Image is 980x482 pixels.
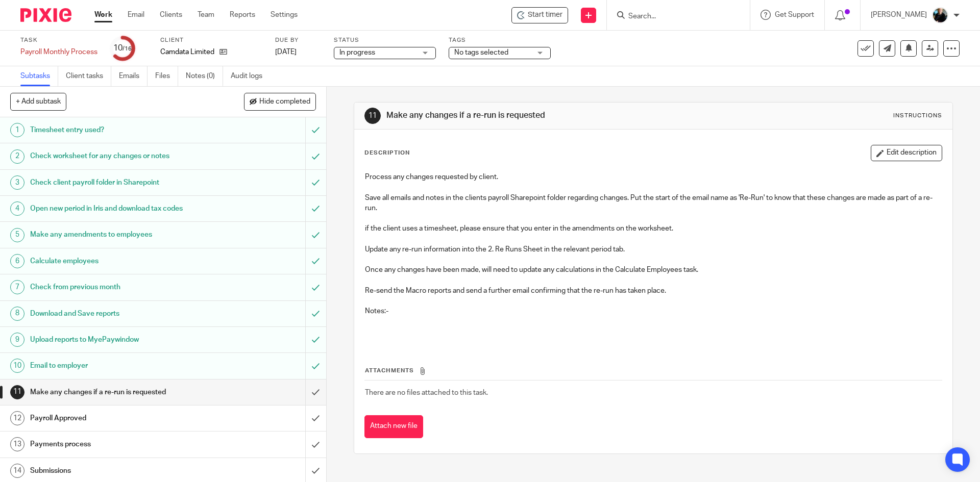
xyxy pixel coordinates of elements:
input: Search [627,12,719,21]
p: Camdata Limited [160,47,214,57]
img: Pixie [20,8,71,22]
div: 6 [10,254,24,268]
div: 8 [10,307,24,321]
h1: Check worksheet for any changes or notes [30,148,207,164]
img: nicky-partington.jpg [932,7,948,23]
p: Once any changes have been made, will need to update any calculations in the Calculate Employees ... [365,265,941,275]
a: Subtasks [20,66,58,86]
a: Client tasks [66,66,111,86]
a: Reports [230,10,255,20]
h1: Check from previous month [30,280,207,295]
label: Client [160,36,262,44]
a: Clients [160,10,182,20]
span: In progress [339,49,375,56]
div: 13 [10,437,24,451]
div: Payroll Monthly Process [20,47,97,57]
div: 2 [10,149,24,164]
div: 12 [10,411,24,425]
button: Attach new file [364,415,423,438]
button: Edit description [871,145,942,161]
div: 10 [10,359,24,373]
a: Settings [271,10,298,20]
div: 3 [10,175,24,190]
div: 11 [10,385,24,399]
button: Hide completed [244,93,316,110]
div: 9 [10,333,24,347]
div: 1 [10,123,24,137]
a: Team [198,10,214,20]
a: Notes (0) [186,66,223,86]
button: + Add subtask [10,93,66,110]
h1: Download and Save reports [30,306,207,321]
a: Emails [119,66,148,86]
a: Email [128,10,144,20]
h1: Payroll Approved [30,411,207,426]
span: [DATE] [275,48,297,56]
h1: Make any amendments to employees [30,227,207,242]
div: 7 [10,280,24,294]
small: /16 [122,46,132,52]
h1: Email to employer [30,358,207,373]
p: if the client uses a timesheet, please ensure that you enter in the amendments on the worksheet. [365,223,941,234]
h1: Open new period in Iris and download tax codes [30,201,207,216]
div: 11 [364,108,381,124]
h1: Make any changes if a re-run is requested [30,385,207,400]
h1: Timesheet entry used? [30,122,207,138]
p: [PERSON_NAME] [871,10,927,20]
h1: Submissions [30,463,207,478]
span: Attachments [365,368,414,373]
label: Due by [275,36,321,44]
p: Process any changes requested by client. [365,172,941,182]
div: Instructions [893,112,942,120]
p: Save all emails and notes in the clients payroll Sharepoint folder regarding changes. Put the sta... [365,193,941,214]
h1: Check client payroll folder in Sharepoint [30,175,207,190]
p: Notes:- [365,306,941,316]
span: No tags selected [454,49,508,56]
h1: Payments process [30,437,207,452]
p: Re-send the Macro reports and send a further email confirming that the re-run has taken place. [365,286,941,296]
p: Update any re-run information into the 2. Re Runs Sheet in the relevant period tab. [365,244,941,255]
span: There are no files attached to this task. [365,389,488,396]
span: Start timer [528,10,562,20]
div: 10 [113,42,132,54]
h1: Make any changes if a re-run is requested [386,110,675,121]
a: Files [155,66,178,86]
div: 4 [10,201,24,216]
div: Camdata Limited - Payroll Monthly Process [511,7,568,23]
div: 5 [10,228,24,242]
a: Audit logs [231,66,270,86]
label: Status [334,36,436,44]
div: 14 [10,464,24,478]
h1: Upload reports to MyePaywindow [30,332,207,347]
p: Description [364,149,410,157]
label: Task [20,36,97,44]
h1: Calculate employees [30,253,207,269]
span: Hide completed [259,98,310,106]
span: Get Support [775,11,814,18]
a: Work [94,10,112,20]
label: Tags [449,36,551,44]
